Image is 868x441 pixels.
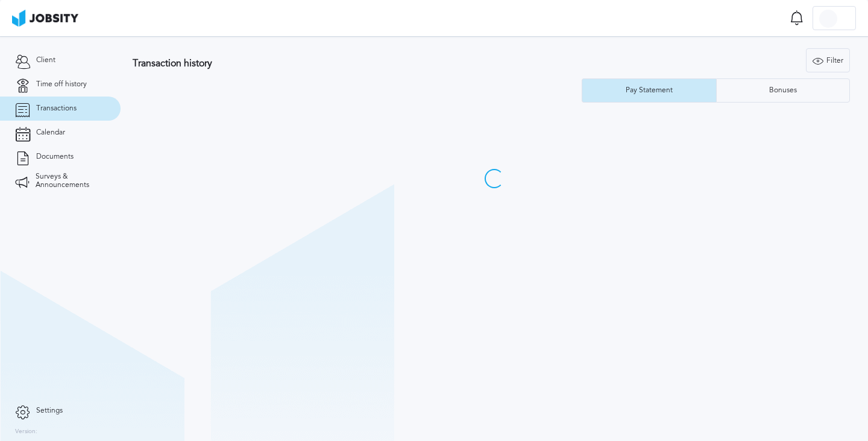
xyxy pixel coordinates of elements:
[36,407,63,415] span: Settings
[36,173,105,189] span: Surveys & Announcements
[716,78,851,103] button: Bonuses
[36,128,65,137] span: Calendar
[15,428,37,436] label: Version:
[36,80,87,89] span: Time off history
[12,10,78,27] img: ab4bad089aa723f57921c736e9817d99.png
[807,49,849,73] div: Filter
[806,48,850,72] button: Filter
[36,104,77,113] span: Transactions
[620,86,679,95] div: Pay Statement
[582,78,716,103] button: Pay Statement
[763,86,803,95] div: Bonuses
[36,56,55,65] span: Client
[133,58,524,69] h3: Transaction history
[36,153,74,161] span: Documents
